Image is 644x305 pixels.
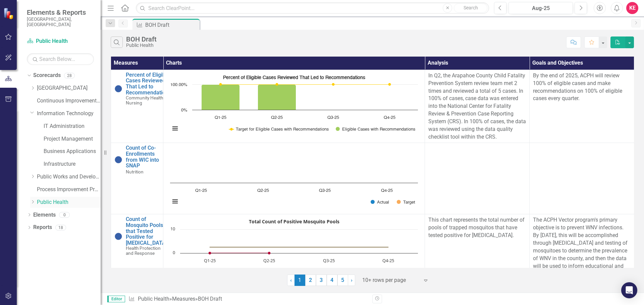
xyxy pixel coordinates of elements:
[126,95,163,105] span: Community Health Nursing
[294,275,305,286] span: 1
[37,186,101,194] a: Process Improvement Program
[204,257,216,263] text: Q1-25
[114,156,122,164] img: Baselining
[533,72,631,102] p: By the end of 2025, ACPH will review 100% of eligible cases and make recommendations on 100% of e...
[27,8,94,16] span: Elements & Reports
[219,83,391,86] g: Target for Eligible Cases with Recommendations, series 1 of 2. Line with 4 data points.
[126,216,167,246] a: Count of Mosquito Pools that Tested Positive for [MEDICAL_DATA]
[258,84,296,110] path: Q2-25, 100. Eligible Cases with Recommendations.
[64,73,75,78] div: 28
[219,83,222,86] path: Q1-25, 100. Target for Eligible Cases with Recommendations.
[167,72,421,139] div: Percent of Eligible Cases Reviewed That Led to Recommendations. Highcharts interactive chart.
[33,224,52,231] a: Reports
[3,7,15,19] img: ClearPoint Strategy
[167,145,421,212] svg: Interactive chart
[381,188,393,193] text: Q4-25
[170,197,180,206] button: View chart menu, Chart
[384,116,395,120] text: Q4-25
[111,143,163,214] td: Double-Click to Edit Right Click for Context Menu
[145,21,198,29] div: BOH Draft
[55,225,66,230] div: 18
[382,257,394,263] text: Q4-25
[397,200,415,205] button: Show Target
[202,84,390,110] g: Eligible Cases with Recommendations, series 2 of 2. Bar series with 4 bars.
[316,275,327,286] a: 3
[428,72,526,141] p: In Q2, the Arapahoe County Child Fatality Prevention System review team met 2 times and reviewed ...
[202,84,240,110] path: Q1-25, 100. Eligible Cases with Recommendations.
[114,232,122,240] img: Baselining
[209,252,271,254] g: Count of Positive Pools, line 1 of 2 with 4 data points.
[111,214,163,286] td: Double-Click to Edit Right Click for Context Menu
[138,296,169,302] a: Public Health
[27,37,94,45] a: Public Health
[126,43,157,48] div: Public Health
[33,72,61,79] a: Scorecards
[170,124,180,133] button: View chart menu, Percent of Eligible Cases Reviewed That Led to Recommendations
[425,143,530,214] td: Double-Click to Edit
[276,83,278,86] path: Q2-25, 100. Target for Eligible Cases with Recommendations.
[323,257,335,263] text: Q3-25
[263,257,275,263] text: Q2-25
[268,252,271,254] path: Q2-25, 0. Count of Positive Pools.
[425,70,530,143] td: Double-Click to Edit
[167,216,421,283] svg: Interactive chart
[37,110,101,118] a: Information Technology
[332,83,335,86] path: Q3-25, 100. Target for Eligible Cases with Recommendations.
[111,70,163,143] td: Double-Click to Edit Right Click for Context Menu
[37,84,101,92] a: [GEOGRAPHIC_DATA]
[44,135,101,143] a: Project Management
[198,296,222,302] div: BOH Draft
[229,127,328,132] button: Show Target for Eligible Cases with Recommendations
[170,226,175,232] text: 10
[337,275,348,286] a: 5
[511,4,571,12] div: Aug-25
[464,5,478,10] span: Search
[128,295,367,303] div: » »
[195,188,207,193] text: Q1-25
[209,252,211,254] path: Q1-25, 0. Count of Positive Pools.
[27,53,94,65] input: Search Below...
[271,116,283,120] text: Q2-25
[215,116,226,120] text: Q1-25
[371,200,389,205] button: Show Actual
[114,85,122,93] img: Baselining
[126,169,144,174] span: Nutrition
[44,123,101,130] a: IT Administration
[626,2,638,14] button: KE
[351,277,353,283] span: ›
[126,145,160,168] a: Count of Co-Enrollments from WIC into SNAP
[37,97,101,105] a: Continuous Improvement Program
[167,216,421,283] div: Total Count of Positive Mosquito Pools. Highcharts interactive chart.
[530,214,634,286] td: Double-Click to Edit
[181,108,187,112] text: 0%
[319,188,331,193] text: Q3-25
[327,116,339,120] text: Q3-25
[172,296,195,302] a: Measures
[533,216,631,278] p: The ACPH Vector program's primary objective is to prevent WNV infections. By [DATE], this will be...
[59,212,70,218] div: 0
[223,75,365,80] text: Percent of Eligible Cases Reviewed That Led to Recommendations
[257,188,269,193] text: Q2-25
[33,211,56,219] a: Elements
[530,143,634,214] td: Double-Click to Edit
[425,214,530,286] td: Double-Click to Edit
[454,3,487,13] button: Search
[305,275,316,286] a: 2
[136,2,489,14] input: Search ClearPoint...
[428,216,526,239] p: This chart represents the total number of pools of trapped mosquitos that have tested positive fo...
[327,275,337,286] a: 4
[107,296,125,302] span: Editor
[621,282,637,298] div: Open Intercom Messenger
[27,16,94,27] small: [GEOGRAPHIC_DATA], [GEOGRAPHIC_DATA]
[336,127,415,132] button: Show Eligible Cases with Recommendations
[530,70,634,143] td: Double-Click to Edit
[249,218,339,225] text: Total Count of Positive Mosquito Pools
[126,72,171,95] a: Percent of Eligible Cases Reviewed That Led to Recommendations
[167,145,421,212] div: Chart. Highcharts interactive chart.
[167,72,421,139] svg: Interactive chart
[37,199,101,206] a: Public Health
[508,2,573,14] button: Aug-25
[388,83,391,86] path: Q4-25, 100. Target for Eligible Cases with Recommendations.
[37,173,101,181] a: Public Works and Development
